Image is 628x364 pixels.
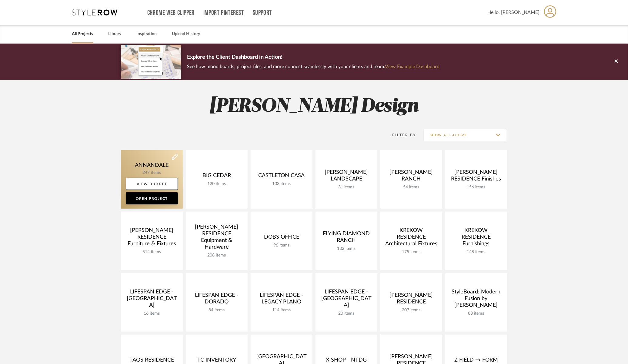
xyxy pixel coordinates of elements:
a: Chrome Web Clipper [147,10,195,15]
a: Support [253,10,272,15]
div: LIFESPAN EDGE - LEGACY PLANO [256,292,308,308]
div: [PERSON_NAME] RANCH [385,169,437,185]
div: LIFESPAN EDGE - [GEOGRAPHIC_DATA] [126,289,178,311]
div: 208 items [191,253,243,258]
span: Hello, [PERSON_NAME] [487,9,539,16]
div: 16 items [126,311,178,316]
div: 84 items [191,308,243,313]
div: [PERSON_NAME] RESIDENCE [385,292,437,308]
a: Library [108,30,121,38]
a: Upload History [172,30,200,38]
div: 148 items [450,250,502,255]
div: 103 items [256,181,308,187]
div: 132 items [320,246,372,251]
div: FLYING DIAMOND RANCH [320,230,372,246]
div: BIG CEDAR [191,172,243,181]
a: Inspiration [136,30,157,38]
div: 120 items [191,181,243,187]
div: LIFESPAN EDGE - [GEOGRAPHIC_DATA] [320,289,372,311]
div: 207 items [385,308,437,313]
div: StyleBoard: Modern Fusion by [PERSON_NAME] [450,289,502,311]
p: Explore the Client Dashboard in Action! [187,53,439,62]
div: 20 items [320,311,372,316]
div: [PERSON_NAME] RESIDENCE Equipment & Hardware [191,224,243,253]
div: 31 items [320,185,372,190]
div: [PERSON_NAME] LANDSCAPE [320,169,372,185]
div: DOBS OFFICE [256,234,308,243]
a: View Budget [126,178,178,190]
a: Import Pinterest [203,10,244,15]
div: [PERSON_NAME] RESIDENCE Finishes [450,169,502,185]
a: All Projects [72,30,93,38]
a: View Example Dashboard [385,64,439,69]
a: Open Project [126,192,178,204]
p: See how mood boards, project files, and more connect seamlessly with your clients and team. [187,62,439,71]
div: CASTLETON CASA [256,172,308,181]
div: KREKOW RESIDENCE Architectural Fixtures [385,227,437,250]
div: [PERSON_NAME] RESIDENCE Furniture & Fixtures [126,227,178,250]
div: 54 items [385,185,437,190]
div: 114 items [256,308,308,313]
h2: [PERSON_NAME] Design [96,95,532,118]
div: KREKOW RESIDENCE Furnishings [450,227,502,250]
div: 96 items [256,243,308,248]
img: d5d033c5-7b12-40c2-a960-1ecee1989c38.png [121,45,181,78]
div: LIFESPAN EDGE - DORADO [191,292,243,308]
div: 175 items [385,250,437,255]
div: 83 items [450,311,502,316]
div: Filter By [385,132,416,138]
div: 514 items [126,250,178,255]
div: 156 items [450,185,502,190]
